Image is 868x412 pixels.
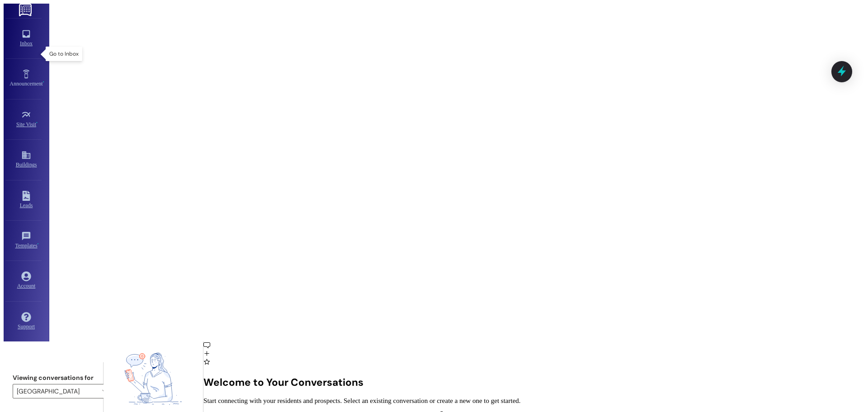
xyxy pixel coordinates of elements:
p: Start connecting with your residents and prospects. Select an existing conversation or create a n... [203,397,865,405]
img: ResiDesk Logo [19,4,33,16]
h2: Welcome to Your Conversations [203,376,865,389]
span: • [43,79,44,85]
div: Buildings [1,160,51,169]
div: Leads [1,201,51,210]
input: All communities [17,384,98,398]
label: Viewing conversations for [13,371,112,384]
span: • [38,241,39,247]
div: Announcement [1,79,51,88]
a: Buildings [5,147,47,172]
a: Account [5,269,47,293]
a: Support [5,309,47,334]
div: Account [1,281,51,290]
i:  [102,388,108,395]
p: Go to Inbox [49,50,79,57]
a: Templates • [5,228,47,253]
a: Site Visit • [5,107,47,132]
div: Site Visit [1,120,51,129]
div: Templates [1,241,51,250]
div: Support [1,322,51,331]
div: Inbox [1,39,51,48]
a: Inbox [5,26,47,51]
a: Leads [5,188,47,213]
span: • [36,120,38,126]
